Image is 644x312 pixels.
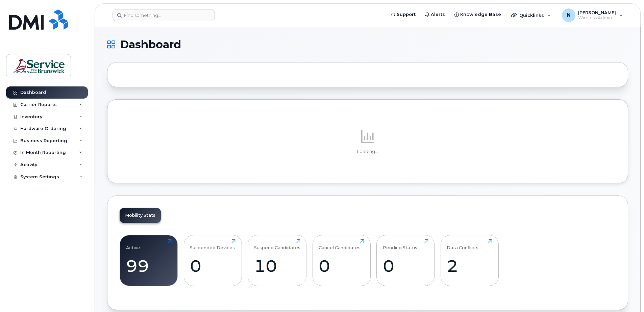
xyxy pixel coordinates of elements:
div: Suspend Candidates [254,239,300,250]
a: Active99 [126,239,172,282]
a: Pending Status0 [383,239,428,282]
div: Cancel Candidates [319,239,361,250]
div: Data Conflicts [447,239,478,250]
div: 0 [190,256,236,276]
div: 2 [447,256,492,276]
div: 0 [319,256,364,276]
span: Dashboard [120,40,181,50]
div: Suspended Devices [190,239,235,250]
p: Loading... [120,149,616,155]
div: 0 [383,256,428,276]
a: Suspended Devices0 [190,239,236,282]
a: Suspend Candidates10 [254,239,300,282]
div: Active [126,239,140,250]
a: Cancel Candidates0 [319,239,364,282]
div: 10 [254,256,300,276]
a: Data Conflicts2 [447,239,492,282]
div: Pending Status [383,239,417,250]
div: 99 [126,256,172,276]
